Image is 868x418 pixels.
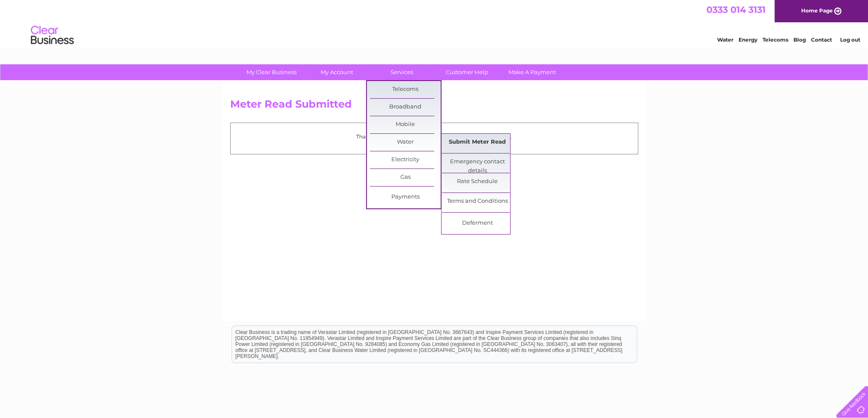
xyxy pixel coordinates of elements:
[442,134,513,151] a: Submit Meter Read
[497,64,568,80] a: Make A Payment
[442,215,513,232] a: Deferment
[442,153,513,171] a: Emergency contact details
[706,4,766,15] a: 0333 014 3131
[370,151,441,168] a: Electricity
[432,64,502,80] a: Customer Help
[236,64,307,80] a: My Clear Business
[370,99,441,116] a: Broadband
[442,193,513,210] a: Terms and Conditions
[366,64,437,80] a: Services
[370,169,441,186] a: Gas
[370,189,441,206] a: Payments
[370,116,441,133] a: Mobile
[811,36,832,43] a: Contact
[442,173,513,190] a: Rate Schedule
[301,64,372,80] a: My Account
[763,36,788,43] a: Telecoms
[370,81,441,98] a: Telecoms
[30,22,74,48] img: logo.png
[717,36,733,43] a: Water
[739,36,757,43] a: Energy
[793,36,806,43] a: Blog
[230,98,638,114] h2: Meter Read Submitted
[235,132,634,141] p: Thank you for your time, your meter read has been received.
[370,134,441,151] a: Water
[232,5,637,42] div: Clear Business is a trading name of Verastar Limited (registered in [GEOGRAPHIC_DATA] No. 3667643...
[840,36,860,43] a: Log out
